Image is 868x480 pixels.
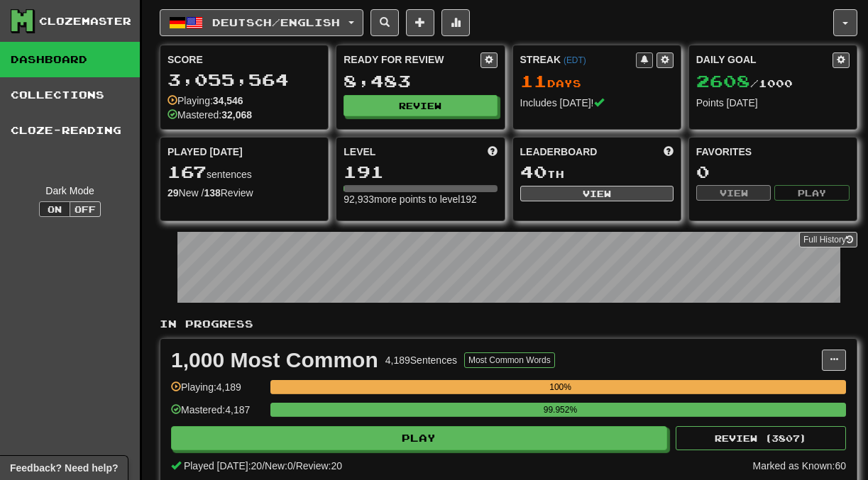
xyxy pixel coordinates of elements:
[696,96,850,110] div: Points [DATE]
[171,380,263,403] div: Playing: 4,189
[221,109,252,121] strong: 32,068
[520,52,636,67] div: Streak
[520,145,598,159] span: Leaderboard
[696,77,793,89] span: / 1000
[167,145,243,159] span: Played [DATE]
[275,380,846,394] div: 100%
[696,185,771,201] button: View
[167,52,321,67] div: Score
[213,95,243,106] strong: 34,546
[774,185,850,201] button: Play
[39,201,70,217] button: On
[167,162,207,182] span: 167
[344,95,497,116] button: Review
[262,460,265,471] span: /
[39,14,131,28] div: Clozemaster
[385,353,457,367] div: 4,189 Sentences
[664,145,674,159] span: This week in points, UTC
[212,16,340,28] span: Deutsch / English
[520,71,547,91] span: 11
[167,94,243,108] div: Playing:
[171,426,667,450] button: Play
[344,145,375,159] span: Level
[520,163,674,182] div: th
[696,71,750,91] span: 2608
[676,426,846,450] button: Review (3807)
[171,403,263,426] div: Mastered: 4,187
[171,350,378,371] div: 1,000 Most Common
[370,9,399,36] button: Search sentences
[344,52,480,67] div: Ready for Review
[10,461,118,475] span: Open feedback widget
[160,9,363,36] button: Deutsch/English
[344,192,497,206] div: 92,933 more points to level 192
[696,163,850,181] div: 0
[275,403,845,417] div: 99.952%
[520,72,674,91] div: Day s
[520,186,674,201] button: View
[488,145,498,159] span: Score more points to level up
[296,460,342,471] span: Review: 20
[184,460,262,471] span: Played [DATE]: 20
[696,52,833,68] div: Daily Goal
[464,352,555,368] button: Most Common Words
[70,201,101,217] button: Off
[520,162,547,182] span: 40
[204,187,220,199] strong: 138
[520,96,674,110] div: Includes [DATE]!
[293,460,296,471] span: /
[265,460,293,471] span: New: 0
[344,163,497,181] div: 191
[167,108,252,122] div: Mastered:
[167,187,179,199] strong: 29
[167,186,321,200] div: New / Review
[406,9,434,36] button: Add sentence to collection
[752,459,846,473] div: Marked as Known: 60
[441,9,470,36] button: More stats
[160,317,857,331] p: In Progress
[799,232,857,247] a: Full History
[167,163,321,182] div: sentences
[167,71,321,89] div: 3,055,564
[344,72,497,90] div: 8,483
[564,55,586,65] a: (EDT)
[696,145,850,159] div: Favorites
[11,184,129,198] div: Dark Mode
